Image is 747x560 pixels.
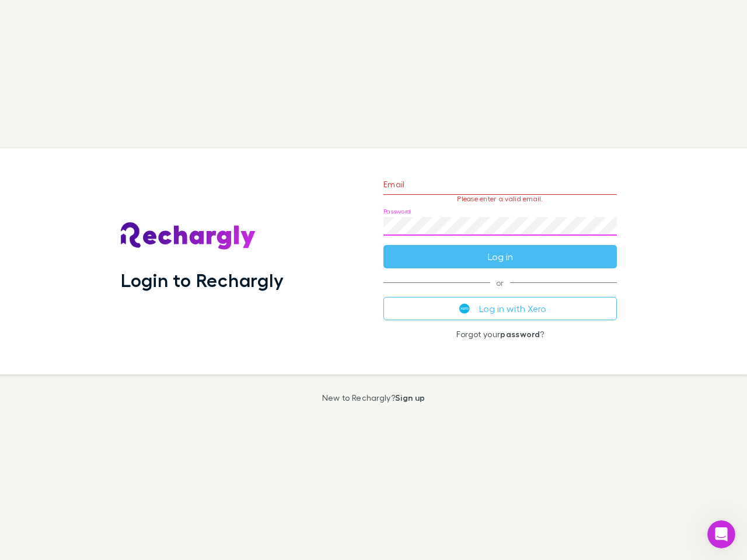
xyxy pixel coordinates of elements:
[383,195,617,203] p: Please enter a valid email.
[383,207,411,216] label: Password
[121,269,284,291] h1: Login to Rechargly
[121,222,256,250] img: Rechargly's Logo
[395,393,425,402] a: Sign up
[383,282,617,283] span: or
[500,329,540,339] a: password
[383,245,617,268] button: Log in
[459,303,470,314] img: Xero's logo
[383,297,617,320] button: Log in with Xero
[707,520,735,548] iframe: Intercom live chat
[383,330,617,339] p: Forgot your ?
[322,393,425,402] p: New to Rechargly?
